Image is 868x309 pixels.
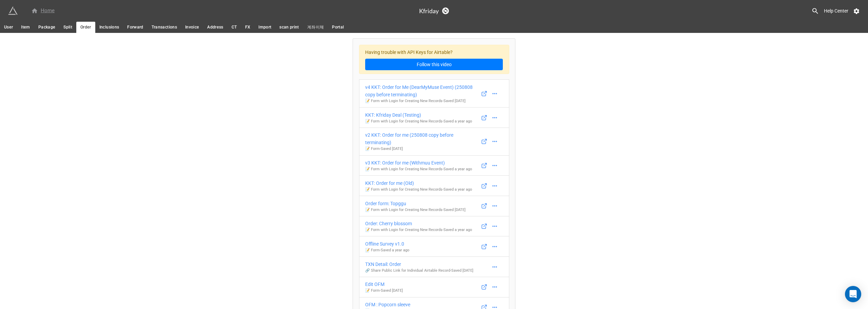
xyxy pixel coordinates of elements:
[307,24,324,31] span: 계좌이체
[359,45,509,74] div: Having trouble with API Keys for Airtable?
[8,6,18,16] img: miniextensions-icon.73ae0678.png
[359,196,509,216] a: Order form: Topggu📝 Form with Login for Creating New Records-Saved [DATE]
[365,220,472,227] div: Order: Cherry blossom
[31,7,55,15] div: Home
[359,277,509,297] a: Edit OFM📝 Form-Saved [DATE]
[365,281,403,288] div: Edit OFM
[419,8,439,14] h3: Kfriday
[232,24,237,31] span: CT
[365,119,472,124] p: 📝 Form with Login for Creating New Records - Saved a year ago
[365,159,472,167] div: v3 KKT: Order for me (Withmuu Event)
[819,5,853,17] a: Help Center
[442,7,449,14] a: Sync Base Structure
[365,260,473,268] div: TXN Detail: Order
[63,24,72,31] span: Split
[365,167,472,172] p: 📝 Form with Login for Creating New Records - Saved a year ago
[365,207,466,213] p: 📝 Form with Login for Creating New Records - Saved [DATE]
[365,200,466,207] div: Order form: Topggu
[365,301,466,308] div: OFM : Popcorn sleeve
[99,24,119,31] span: Inclusions
[365,111,472,119] div: KKT: Kfriday Deal (Testing)
[365,83,479,98] div: v4 KKT: Order for Me (DearMyMuse Event) (250808 copy before terminating)
[38,24,55,31] span: Package
[365,131,479,146] div: v2 KKT: Order for me (250808 copy before terminating)
[127,24,143,31] span: Forward
[27,7,59,15] a: Home
[359,128,509,156] a: v2 KKT: Order for me (250808 copy before terminating)📝 Form-Saved [DATE]
[185,24,199,31] span: Invoice
[359,79,509,108] a: v4 KKT: Order for Me (DearMyMuse Event) (250808 copy before terminating)📝 Form with Login for Cre...
[365,59,503,70] a: Follow this video
[365,187,472,192] p: 📝 Form with Login for Creating New Records - Saved a year ago
[359,155,509,176] a: v3 KKT: Order for me (Withmuu Event)📝 Form with Login for Creating New Records-Saved a year ago
[365,98,479,104] p: 📝 Form with Login for Creating New Records - Saved [DATE]
[365,268,473,273] p: 🔗 Share Public Link for Individual Airtable Record - Saved [DATE]
[359,175,509,196] a: KKT: Order for me (Old)📝 Form with Login for Creating New Records-Saved a year ago
[359,216,509,237] a: Order: Cherry blossom📝 Form with Login for Creating New Records-Saved a year ago
[365,248,409,253] p: 📝 Form - Saved a year ago
[365,227,472,233] p: 📝 Form with Login for Creating New Records - Saved a year ago
[359,256,509,277] a: TXN Detail: Order🔗 Share Public Link for Individual Airtable Record-Saved [DATE]
[207,24,223,31] span: Address
[245,24,251,31] span: FX
[359,107,509,128] a: KKT: Kfriday Deal (Testing)📝 Form with Login for Creating New Records-Saved a year ago
[258,24,271,31] span: Import
[365,179,472,187] div: KKT: Order for me (Old)
[365,288,403,293] p: 📝 Form - Saved [DATE]
[365,240,409,248] div: Offline Survey v1.0
[21,24,30,31] span: Item
[359,236,509,257] a: Offline Survey v1.0📝 Form-Saved a year ago
[332,24,344,31] span: Portal
[152,24,177,31] span: Transactions
[80,24,91,31] span: Order
[279,24,299,31] span: scan print
[365,146,479,152] p: 📝 Form - Saved [DATE]
[4,24,13,31] span: User
[845,286,861,302] div: Open Intercom Messenger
